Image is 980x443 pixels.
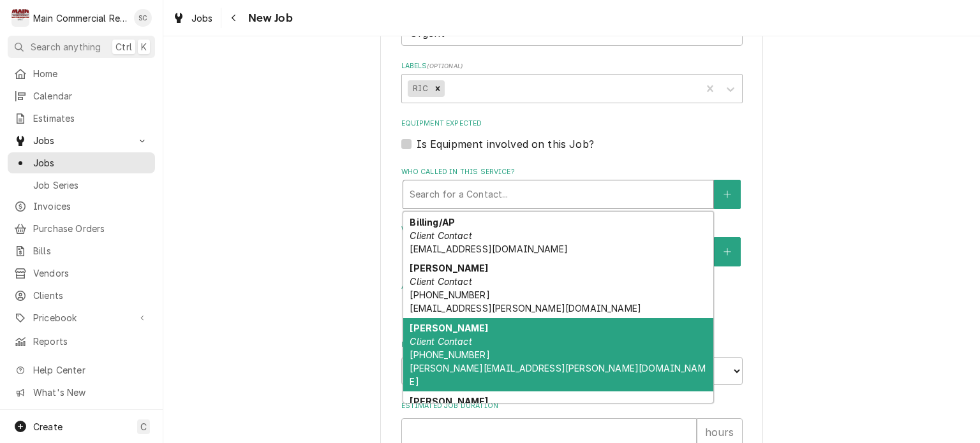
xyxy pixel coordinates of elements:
label: Who called in this service? [401,167,743,177]
a: Go to Jobs [8,130,155,151]
a: Invoices [8,196,155,217]
a: Jobs [8,152,155,173]
span: Purchase Orders [33,222,149,235]
em: Client Contact [410,336,471,347]
span: Estimates [33,112,149,125]
a: Vendors [8,263,155,284]
span: Home [33,67,149,80]
div: Equipment Expected [401,119,743,151]
a: Clients [8,285,155,306]
div: Estimated Arrival Time [401,340,743,385]
span: Clients [33,289,149,302]
strong: [PERSON_NAME] [410,263,488,273]
a: Go to What's New [8,382,155,403]
span: Help Center [33,363,147,377]
button: Create New Contact [714,180,741,209]
a: Purchase Orders [8,218,155,239]
label: Is Equipment involved on this Job? [417,136,594,152]
div: Who should the tech(s) ask for? [401,224,743,266]
strong: Billing/AP [410,217,455,228]
a: Reports [8,331,155,352]
span: Create [33,421,63,432]
label: Attachments [401,282,743,292]
span: New Job [244,10,293,27]
a: Home [8,63,155,84]
div: Who called in this service? [401,167,743,208]
a: Bills [8,240,155,261]
span: Jobs [33,156,149,170]
em: Client Contact [410,276,471,287]
div: Remove RIC [431,80,445,97]
strong: [PERSON_NAME] [410,323,488,333]
span: Job Series [33,178,149,192]
div: Main Commercial Refrigeration Service [33,11,127,25]
span: C [140,420,147,433]
a: Estimates [8,108,155,129]
label: Estimated Arrival Time [401,340,743,350]
div: M [11,9,29,27]
label: Equipment Expected [401,119,743,129]
span: Bills [33,244,149,258]
div: Sharon Campbell's Avatar [134,9,152,27]
span: Vendors [33,266,149,280]
span: Jobs [33,134,130,147]
svg: Create New Contact [724,190,731,199]
div: Attachments [401,282,743,324]
span: Ctrl [115,40,132,54]
svg: Create New Contact [724,247,731,256]
div: SC [134,9,152,27]
input: Date [401,357,567,385]
span: Search anything [31,40,101,54]
span: [EMAIL_ADDRESS][DOMAIN_NAME] [410,243,567,254]
a: Go to Pricebook [8,307,155,328]
button: Navigate back [224,8,244,28]
div: Labels [401,61,743,103]
a: Jobs [167,8,218,29]
strong: [PERSON_NAME] [410,396,488,407]
div: Main Commercial Refrigeration Service's Avatar [11,9,29,27]
label: Labels [401,61,743,71]
span: Calendar [33,89,149,103]
span: Invoices [33,200,149,213]
em: Client Contact [410,230,471,241]
a: Job Series [8,175,155,196]
span: Reports [33,335,149,348]
label: Who should the tech(s) ask for? [401,224,743,235]
a: Calendar [8,85,155,106]
span: ( optional ) [427,62,463,69]
div: RIC [408,80,430,97]
span: Jobs [191,11,213,25]
label: Estimated Job Duration [401,401,743,411]
a: Go to Help Center [8,359,155,381]
button: Create New Contact [714,237,741,266]
button: Search anythingCtrlK [8,36,155,58]
span: Pricebook [33,311,130,324]
span: [PHONE_NUMBER] [PERSON_NAME][EMAIL_ADDRESS][PERSON_NAME][DOMAIN_NAME] [410,349,705,387]
span: What's New [33,386,147,399]
span: [PHONE_NUMBER] [EMAIL_ADDRESS][PERSON_NAME][DOMAIN_NAME] [410,289,641,314]
span: K [141,40,147,54]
